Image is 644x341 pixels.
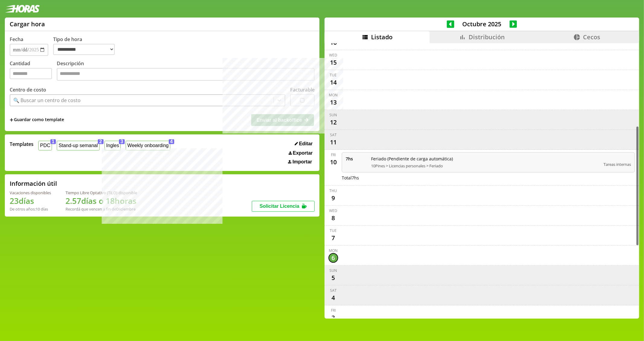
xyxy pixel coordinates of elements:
button: Solicitar Licencia [252,201,315,212]
div: 13 [328,98,338,107]
span: Solicitar Licencia [260,204,300,209]
div: Sat [330,288,337,293]
select: Tipo de hora [53,44,115,55]
div: Sat [330,132,337,137]
div: 15 [328,58,338,67]
div: Sun [330,112,337,117]
div: Tue [330,72,337,78]
div: 12 [328,117,338,127]
div: 7 [328,233,338,243]
span: +Guardar como template [10,117,64,123]
div: Recordá que vencen a fin de [66,206,137,212]
div: Fri [331,308,336,313]
div: Wed [329,208,338,213]
h1: 2.57 días o 18 horas [66,195,137,206]
div: Vacaciones disponibles [10,190,51,195]
span: Tareas internas [604,162,631,167]
div: Total 7 hs [342,175,635,181]
b: Diciembre [116,206,136,212]
label: Cantidad [10,60,57,82]
h1: 23 días [10,195,51,206]
div: 🔍 Buscar un centro de costo [13,97,81,104]
div: 6 [328,253,338,263]
div: De otros años: 10 días [10,206,51,212]
div: 9 [328,193,338,203]
span: Importar [293,159,312,165]
span: Templates [10,141,34,147]
span: 7 hs [346,156,367,162]
span: Editar [299,141,312,146]
h1: Cargar hora [10,20,45,28]
span: Exportar [293,150,313,156]
div: 3 [328,313,338,323]
input: Cantidad [10,68,52,79]
span: 4 [169,139,175,144]
button: Weekly onboarding4 [126,141,170,150]
div: Sun [330,268,337,273]
span: Cecos [583,33,600,41]
div: 10 [328,157,338,167]
span: 3 [119,139,125,144]
button: Stand-up semanal2 [57,141,99,150]
div: Wed [329,53,338,58]
button: Exportar [287,150,315,156]
div: Tue [330,228,337,233]
span: Distribución [469,33,505,41]
button: Editar [293,141,315,147]
label: Descripción [57,60,315,82]
div: 4 [328,293,338,303]
div: Mon [329,92,338,98]
textarea: Descripción [57,68,315,81]
div: 8 [328,213,338,223]
div: Thu [330,188,337,193]
div: Mon [329,248,338,253]
label: Centro de costo [10,86,46,93]
label: Tipo de hora [53,36,120,56]
span: Listado [371,33,392,41]
span: 10Pines > Licencias personales > Feriado [371,163,599,169]
span: 1 [50,139,56,144]
div: Tiempo Libre Optativo (TiLO) disponible [66,190,137,195]
div: 5 [328,273,338,283]
div: Fri [331,152,336,157]
button: Ingles3 [104,141,121,150]
span: Octubre 2025 [454,20,510,28]
span: + [10,117,13,123]
div: 11 [328,137,338,147]
label: Fecha [10,36,23,43]
button: PDC1 [38,141,52,150]
span: 2 [98,139,104,144]
img: logotipo [5,5,40,13]
label: Facturable [290,86,315,93]
div: scrollable content [325,43,639,318]
span: Feriado (Pendiente de carga automática) [371,156,599,162]
h2: Información útil [10,179,57,188]
div: 14 [328,78,338,87]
